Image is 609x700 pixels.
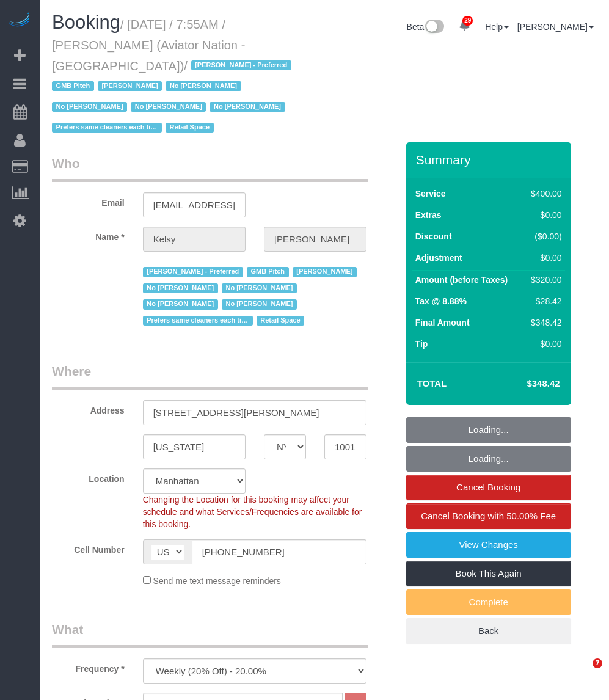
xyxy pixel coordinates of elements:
[52,18,295,135] small: / [DATE] / 7:55AM / [PERSON_NAME] (Aviator Nation - [GEOGRAPHIC_DATA])
[567,658,597,688] iframe: Intercom live chat
[406,532,571,558] a: View Changes
[264,227,366,252] input: Last Name
[526,209,561,221] div: $0.00
[143,283,218,293] span: No [PERSON_NAME]
[406,503,571,529] a: Cancel Booking with 50.00% Fee
[593,658,602,668] span: 7
[526,338,561,350] div: $0.00
[166,123,214,133] span: Retail Space
[293,267,357,277] span: [PERSON_NAME]
[52,123,162,133] span: Prefers same cleaners each time
[526,274,561,286] div: $320.00
[43,400,134,417] label: Address
[52,81,94,91] span: GMB Pitch
[52,362,368,390] legend: Where
[462,16,473,26] span: 29
[406,475,571,500] a: Cancel Booking
[52,621,368,648] legend: What
[43,468,134,485] label: Location
[526,295,561,307] div: $28.42
[415,274,508,286] label: Amount (before Taxes)
[453,12,476,39] a: 29
[192,539,366,564] input: Cell Number
[415,295,467,307] label: Tax @ 8.88%
[143,192,246,217] input: Email
[526,316,561,329] div: $348.42
[98,81,162,91] span: [PERSON_NAME]
[526,252,561,264] div: $0.00
[485,22,509,32] a: Help
[222,299,297,309] span: No [PERSON_NAME]
[143,495,362,529] span: Changing the Location for this booking may affect your schedule and what Services/Frequencies are...
[52,102,127,112] span: No [PERSON_NAME]
[415,230,452,242] label: Discount
[415,338,428,350] label: Tip
[415,209,442,221] label: Extras
[526,230,561,242] div: ($0.00)
[415,252,462,264] label: Adjustment
[406,561,571,586] a: Book This Again
[43,539,134,556] label: Cell Number
[7,12,32,29] img: Automaid Logo
[143,267,243,277] span: [PERSON_NAME] - Preferred
[131,102,206,112] span: No [PERSON_NAME]
[415,316,470,329] label: Final Amount
[143,316,253,326] span: Prefers same cleaners each time
[52,12,120,33] span: Booking
[143,299,218,309] span: No [PERSON_NAME]
[324,434,366,459] input: Zip Code
[247,267,289,277] span: GMB Pitch
[43,658,134,675] label: Frequency *
[517,22,594,32] a: [PERSON_NAME]
[417,378,447,388] strong: Total
[407,22,445,32] a: Beta
[222,283,297,293] span: No [PERSON_NAME]
[191,60,291,70] span: [PERSON_NAME] - Preferred
[143,227,246,252] input: First Name
[153,576,281,586] span: Send me text message reminders
[52,155,368,182] legend: Who
[526,188,561,200] div: $400.00
[416,153,565,167] h3: Summary
[490,379,560,389] h4: $348.42
[143,434,246,459] input: City
[424,20,444,35] img: New interface
[43,227,134,243] label: Name *
[257,316,305,326] span: Retail Space
[43,192,134,209] label: Email
[210,102,285,112] span: No [PERSON_NAME]
[415,188,446,200] label: Service
[166,81,241,91] span: No [PERSON_NAME]
[406,618,571,644] a: Back
[421,511,556,521] span: Cancel Booking with 50.00% Fee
